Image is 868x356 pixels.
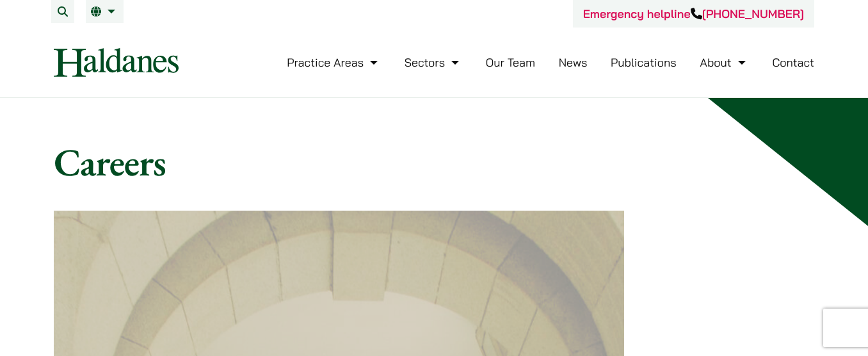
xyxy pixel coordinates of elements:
[772,55,814,70] a: Contact
[486,55,535,70] a: Our Team
[91,6,118,17] a: EN
[700,55,748,70] a: About
[54,48,179,77] img: Logo of Haldanes
[559,55,588,70] a: News
[287,55,381,70] a: Practice Areas
[405,55,462,70] a: Sectors
[583,6,804,21] a: Emergency helpline[PHONE_NUMBER]
[54,139,814,185] h1: Careers
[611,55,677,70] a: Publications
